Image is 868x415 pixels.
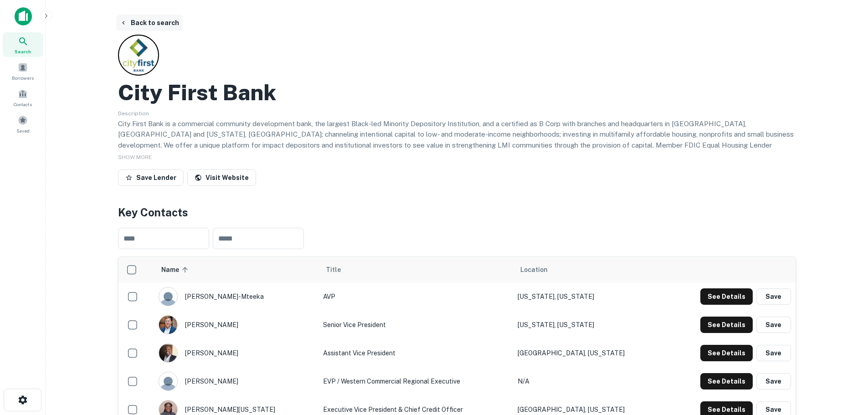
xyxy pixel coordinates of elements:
[118,79,276,106] h2: City First Bank
[513,367,665,395] td: N/A
[3,85,43,110] a: Contacts
[15,7,32,26] img: capitalize-icon.png
[159,316,177,334] img: 1626786766516
[118,110,149,117] span: Description
[12,74,34,82] span: Borrowers
[118,118,796,161] p: City First Bank is a commercial community development bank, the largest Black-led Minority Deposi...
[326,264,353,275] span: Title
[756,317,791,333] button: Save
[159,287,314,306] div: [PERSON_NAME]-mteeka
[16,127,30,134] span: Saved
[513,339,665,367] td: [GEOGRAPHIC_DATA], [US_STATE]
[700,288,753,305] button: See Details
[756,373,791,389] button: Save
[3,32,43,57] a: Search
[822,342,868,386] iframe: Chat Widget
[513,282,665,311] td: [US_STATE], [US_STATE]
[318,282,513,311] td: AVP
[318,367,513,395] td: EVP / Western Commercial Regional Executive
[154,257,318,282] th: Name
[700,345,753,361] button: See Details
[318,339,513,367] td: assistant vice president
[159,344,177,362] img: 1517654522731
[159,372,177,390] img: 9c8pery4andzj6ohjkjp54ma2
[159,315,314,334] div: [PERSON_NAME]
[700,373,753,389] button: See Details
[513,257,665,282] th: Location
[756,345,791,361] button: Save
[520,264,548,275] span: Location
[14,101,32,108] span: Contacts
[118,169,184,186] button: Save Lender
[15,48,31,55] span: Search
[118,204,796,220] h4: Key Contacts
[756,288,791,305] button: Save
[118,154,152,160] span: SHOW MORE
[318,311,513,339] td: Senior Vice President
[159,343,314,363] div: [PERSON_NAME]
[187,169,256,186] a: Visit Website
[161,264,191,275] span: Name
[159,287,177,306] img: 9c8pery4andzj6ohjkjp54ma2
[3,112,43,136] a: Saved
[318,257,513,282] th: Title
[3,59,43,83] a: Borrowers
[513,311,665,339] td: [US_STATE], [US_STATE]
[159,372,314,391] div: [PERSON_NAME]
[700,317,753,333] button: See Details
[116,15,183,31] button: Back to search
